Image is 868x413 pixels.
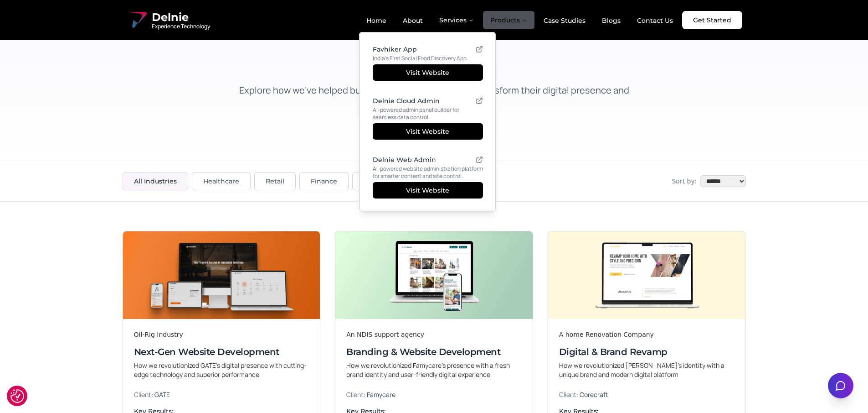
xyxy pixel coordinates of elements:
[559,361,734,379] p: How we revolutionized [PERSON_NAME]’s identity with a unique brand and modern digital platform
[154,390,170,399] span: GATE
[373,165,483,180] p: AI-powered website administration platform for smarter content and site control.
[682,11,742,29] a: Get Started
[126,9,148,31] img: Delnie Logo
[367,92,488,145] a: Delnie Cloud AdminAI-powered admin panel builder for seamless data control.Visit Website
[359,11,680,29] nav: Main
[373,64,483,81] a: Visit Website
[373,55,483,63] p: India's First Social Food Discovery App
[335,231,533,319] img: Branding & Website Development
[123,231,320,319] img: Next-Gen Website Development
[373,182,483,199] a: Visit Website
[134,345,309,358] h3: Next-Gen Website Development
[548,231,745,319] img: Digital & Brand Revamp
[346,390,522,399] p: Client:
[346,330,522,339] div: An NDIS support agency
[373,106,483,121] p: AI-powered admin panel builder for seamless data control.
[352,172,413,190] button: Technology
[123,172,188,190] button: All Industries
[10,389,24,403] img: Revisit consent button
[559,390,734,399] p: Client:
[580,390,608,399] span: Corecraft
[134,390,309,399] p: Client:
[395,13,430,28] a: About
[536,13,593,28] a: Case Studies
[367,40,488,86] a: Favhiker AppIndia's First Social Food Discovery AppVisit Website
[152,23,210,30] span: Experience Technology
[346,345,522,358] h3: Branding & Website Development
[672,177,696,186] span: Sort by:
[346,361,522,379] p: How we revolutionized Famycare’s presence with a fresh brand identity and user-friendly digital e...
[630,13,680,28] a: Contact Us
[559,345,734,358] h3: Digital & Brand Revamp
[10,389,24,403] button: Cookie Settings
[559,330,734,339] div: A home Renovation Company
[828,373,853,398] button: Open chat
[230,84,638,110] p: Explore how we've helped businesses across industries transform their digital presence and achiev...
[373,123,483,140] a: Visit Website
[373,157,436,163] div: Delnie Web Admin
[254,172,296,190] button: Retail
[595,13,628,28] a: Blogs
[373,98,440,104] div: Delnie Cloud Admin
[134,330,309,339] div: Oil-Rig Industry
[367,390,395,399] span: Famycare
[483,11,534,29] button: Products
[230,51,638,73] h1: Our Work
[134,361,309,379] p: How we revolutionized GATE’s digital presence with cutting-edge technology and superior performance
[360,32,496,212] div: Products
[367,151,488,204] a: Delnie Web AdminAI-powered website administration platform for smarter content and site control.V...
[192,172,251,190] button: Healthcare
[432,11,481,29] button: Services
[299,172,349,190] button: Finance
[373,46,417,52] div: Favhiker App
[126,9,210,31] a: Delnie Logo Full
[152,10,210,25] span: Delnie
[359,13,394,28] a: Home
